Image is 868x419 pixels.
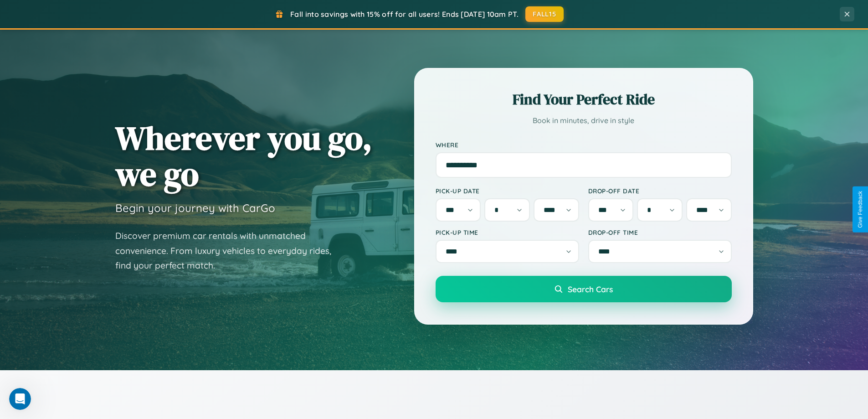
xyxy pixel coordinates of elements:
span: Fall into savings with 15% off for all users! Ends [DATE] 10am PT. [290,10,519,19]
label: Where [436,141,732,149]
button: Search Cars [436,276,732,302]
h3: Begin your journey with CarGo [115,201,275,215]
label: Drop-off Date [588,187,732,195]
label: Pick-up Time [436,228,579,236]
h2: Find Your Perfect Ride [436,89,732,109]
iframe: Intercom live chat [9,388,31,410]
h1: Wherever you go, we go [115,120,372,192]
label: Pick-up Date [436,187,579,195]
p: Discover premium car rentals with unmatched convenience. From luxury vehicles to everyday rides, ... [115,228,343,273]
span: Search Cars [568,284,613,294]
div: Give Feedback [857,191,863,228]
button: FALL15 [525,6,564,22]
label: Drop-off Time [588,228,732,236]
p: Book in minutes, drive in style [436,114,732,127]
